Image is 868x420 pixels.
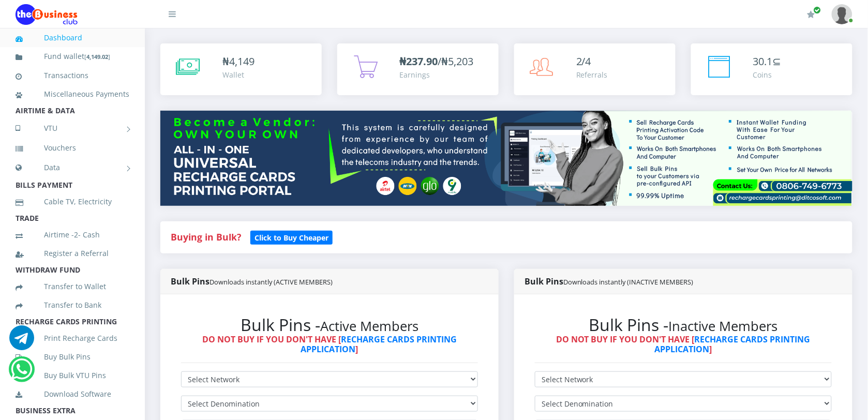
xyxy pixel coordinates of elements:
a: Download Software [16,382,129,406]
i: Renew/Upgrade Subscription [807,10,815,19]
a: 2/4 Referrals [514,43,676,95]
a: VTU [16,115,129,141]
b: 4,149.02 [86,53,108,61]
div: Coins [753,69,782,80]
a: Print Recharge Cards [16,326,129,350]
a: Miscellaneous Payments [16,82,129,106]
a: Transfer to Bank [16,293,129,317]
small: Downloads instantly (INACTIVE MEMBERS) [563,277,694,287]
img: multitenant_rcp.png [160,111,852,206]
a: ₦4,149 Wallet [160,43,322,95]
strong: Buying in Bulk? [171,231,241,243]
b: Click to Buy Cheaper [255,233,328,243]
a: Cable TV, Electricity [16,190,129,214]
div: Referrals [576,69,608,80]
small: [ ] [84,53,110,61]
a: Buy Bulk VTU Pins [16,364,129,387]
span: Renew/Upgrade Subscription [814,6,821,14]
span: 4,149 [229,54,255,68]
a: Data [16,155,129,181]
h2: Bulk Pins - [535,315,832,335]
a: Register a Referral [16,242,129,265]
strong: DO NOT BUY IF YOU DON'T HAVE [ ] [556,334,811,355]
img: Logo [16,4,78,25]
strong: DO NOT BUY IF YOU DON'T HAVE [ ] [202,334,457,355]
small: Inactive Members [669,317,778,335]
a: Airtime -2- Cash [16,223,129,247]
a: Click to Buy Cheaper [250,231,333,243]
div: ⊆ [753,54,782,69]
b: ₦237.90 [399,54,438,68]
span: 2/4 [576,54,591,68]
small: Active Members [320,317,418,335]
strong: Bulk Pins [525,276,694,287]
a: Dashboard [16,26,129,50]
a: Transactions [16,64,129,87]
a: Fund wallet[4,149.02] [16,44,129,69]
a: Transfer to Wallet [16,275,129,298]
div: ₦ [222,54,255,69]
a: Buy Bulk Pins [16,345,129,369]
a: RECHARGE CARDS PRINTING APPLICATION [655,334,811,355]
div: Earnings [399,69,473,80]
span: /₦5,203 [399,54,473,68]
div: Wallet [222,69,255,80]
a: Chat for support [11,365,32,382]
a: RECHARGE CARDS PRINTING APPLICATION [301,334,457,355]
a: Chat for support [9,333,34,350]
small: Downloads instantly (ACTIVE MEMBERS) [209,277,333,287]
span: 30.1 [753,54,773,68]
a: ₦237.90/₦5,203 Earnings [337,43,499,95]
a: Vouchers [16,136,129,160]
img: User [832,4,852,24]
strong: Bulk Pins [171,276,333,287]
h2: Bulk Pins - [181,315,478,335]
